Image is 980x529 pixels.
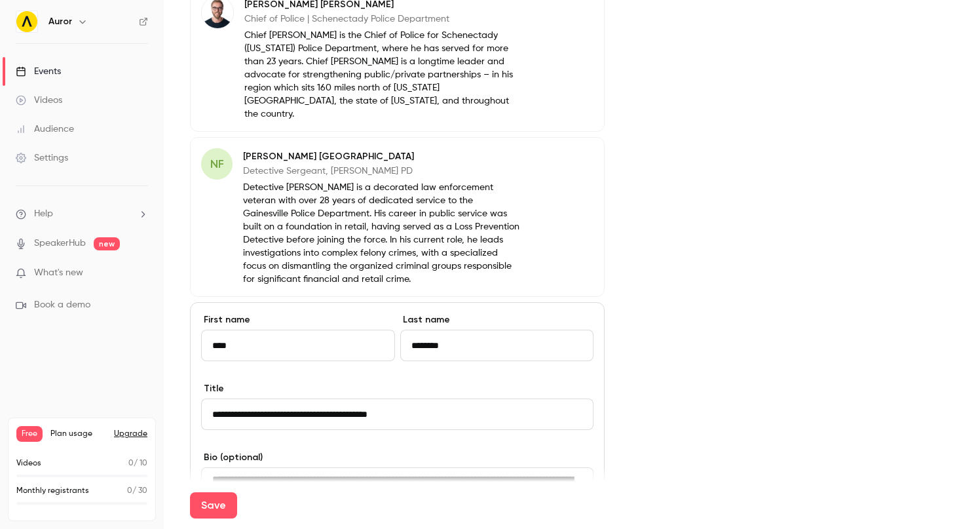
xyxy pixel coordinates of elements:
[34,298,90,312] span: Book a demo
[50,429,106,439] span: Plan usage
[132,267,148,279] iframe: Noticeable Trigger
[128,458,147,469] p: / 10
[244,12,519,26] p: Chief of Police | Schenectady Police Department
[244,29,519,121] p: Chief [PERSON_NAME] is the Chief of Police for Schenectady ([US_STATE]) Police Department, where ...
[16,458,41,469] p: Videos
[243,165,519,178] p: Detective Sergeant, [PERSON_NAME] PD
[210,155,224,173] span: NF
[201,451,594,464] label: Bio (optional)
[16,151,68,165] div: Settings
[34,237,86,250] a: SpeakerHub
[16,65,61,78] div: Events
[16,94,62,107] div: Videos
[34,266,83,280] span: What's new
[114,429,147,439] button: Upgrade
[127,487,132,495] span: 0
[243,150,519,163] p: [PERSON_NAME] [GEOGRAPHIC_DATA]
[190,492,237,519] button: Save
[16,123,74,136] div: Audience
[16,207,148,221] li: help-dropdown-opener
[48,15,72,28] h6: Auror
[201,382,594,395] label: Title
[16,426,43,442] span: Free
[400,313,594,326] label: Last name
[16,485,89,497] p: Monthly registrants
[94,237,120,250] span: new
[243,181,519,286] p: Detective [PERSON_NAME] is a decorated law enforcement veteran with over 28 years of dedicated se...
[201,313,395,326] label: First name
[128,460,134,467] span: 0
[127,485,147,497] p: / 30
[34,207,53,221] span: Help
[16,11,37,32] img: Auror
[190,137,605,297] div: NF[PERSON_NAME] [GEOGRAPHIC_DATA]Detective Sergeant, [PERSON_NAME] PDDetective [PERSON_NAME] is a...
